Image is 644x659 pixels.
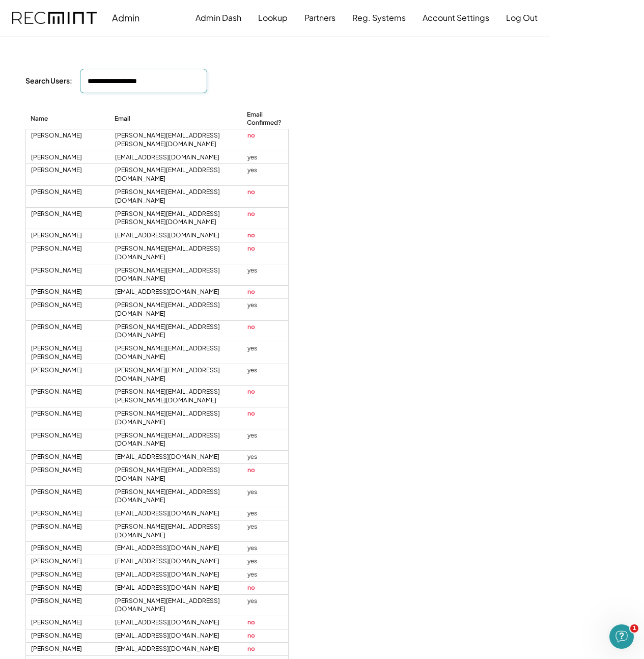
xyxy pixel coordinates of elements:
div: [EMAIL_ADDRESS][DOMAIN_NAME] [113,286,245,298]
div: Search Users: [25,76,72,86]
div: yes [245,429,288,442]
div: [PERSON_NAME][EMAIL_ADDRESS][PERSON_NAME][DOMAIN_NAME] [113,129,245,151]
div: [EMAIL_ADDRESS][DOMAIN_NAME] [113,151,245,164]
span: 1 [630,624,638,633]
div: [PERSON_NAME] [26,186,113,199]
div: [PERSON_NAME][EMAIL_ADDRESS][DOMAIN_NAME] [113,186,245,207]
div: [EMAIL_ADDRESS][DOMAIN_NAME] [113,555,245,568]
div: [PERSON_NAME] [26,229,113,242]
div: [PERSON_NAME] [26,299,113,312]
div: [PERSON_NAME][EMAIL_ADDRESS][DOMAIN_NAME] [113,299,245,320]
div: [PERSON_NAME][EMAIL_ADDRESS][DOMAIN_NAME] [113,321,245,342]
div: Email [112,113,244,125]
div: [EMAIL_ADDRESS][DOMAIN_NAME] [113,568,245,581]
div: no [245,616,288,629]
div: [PERSON_NAME] [26,321,113,334]
div: yes [245,486,288,499]
div: yes [245,264,288,277]
div: [PERSON_NAME] [26,208,113,221]
div: [EMAIL_ADDRESS][DOMAIN_NAME] [113,643,245,655]
div: [PERSON_NAME][EMAIL_ADDRESS][DOMAIN_NAME] [113,364,245,386]
iframe: Intercom live chat [609,624,634,649]
button: Admin Dash [195,8,241,28]
div: [EMAIL_ADDRESS][DOMAIN_NAME] [113,582,245,594]
div: no [245,286,288,298]
div: [PERSON_NAME] [26,407,113,420]
div: [PERSON_NAME] [26,264,113,277]
div: Admin [112,12,139,23]
div: yes [245,595,288,608]
div: [PERSON_NAME] [26,643,113,655]
div: [PERSON_NAME] [26,242,113,255]
div: no [245,321,288,334]
div: yes [245,568,288,581]
div: no [245,208,288,221]
div: [PERSON_NAME] [26,520,113,533]
button: Reg. Systems [352,8,406,28]
div: yes [245,342,288,355]
div: [PERSON_NAME][EMAIL_ADDRESS][DOMAIN_NAME] [113,429,245,451]
div: yes [245,151,288,164]
div: yes [245,164,288,177]
div: no [245,129,288,142]
div: [PERSON_NAME][EMAIL_ADDRESS][DOMAIN_NAME] [113,595,245,616]
div: [PERSON_NAME] [26,629,113,642]
div: no [245,386,288,398]
div: [PERSON_NAME] [26,582,113,594]
div: [PERSON_NAME][EMAIL_ADDRESS][DOMAIN_NAME] [113,407,245,429]
div: [PERSON_NAME] [PERSON_NAME] [26,342,113,364]
div: [PERSON_NAME] [26,286,113,298]
div: [PERSON_NAME] [26,464,113,477]
button: Lookup [258,8,288,28]
div: [PERSON_NAME] [26,129,113,142]
div: no [245,186,288,199]
div: no [245,582,288,594]
div: [EMAIL_ADDRESS][DOMAIN_NAME] [113,451,245,463]
div: [EMAIL_ADDRESS][DOMAIN_NAME] [113,629,245,642]
button: Log Out [506,8,538,28]
div: [PERSON_NAME][EMAIL_ADDRESS][DOMAIN_NAME] [113,520,245,542]
div: [PERSON_NAME][EMAIL_ADDRESS][PERSON_NAME][DOMAIN_NAME] [113,208,245,229]
div: no [245,242,288,255]
div: [PERSON_NAME] [26,616,113,629]
div: yes [245,451,288,463]
div: [EMAIL_ADDRESS][DOMAIN_NAME] [113,616,245,629]
div: [PERSON_NAME] [26,151,113,164]
div: [PERSON_NAME] [26,595,113,608]
div: yes [245,364,288,377]
div: yes [245,555,288,568]
div: [EMAIL_ADDRESS][DOMAIN_NAME] [113,507,245,520]
img: recmint-logotype%403x.png [12,12,97,24]
div: yes [245,542,288,555]
div: [PERSON_NAME] [26,568,113,581]
div: [PERSON_NAME][EMAIL_ADDRESS][DOMAIN_NAME] [113,264,245,286]
div: [PERSON_NAME][EMAIL_ADDRESS][DOMAIN_NAME] [113,464,245,485]
button: Partners [304,8,335,28]
div: no [245,629,288,642]
div: no [245,464,288,477]
div: [PERSON_NAME][EMAIL_ADDRESS][DOMAIN_NAME] [113,486,245,507]
div: yes [245,507,288,520]
div: Name [25,113,112,125]
div: no [245,407,288,420]
div: no [245,229,288,242]
div: [PERSON_NAME] [26,429,113,442]
div: [EMAIL_ADDRESS][DOMAIN_NAME] [113,229,245,242]
div: [PERSON_NAME] [26,386,113,398]
div: [PERSON_NAME][EMAIL_ADDRESS][DOMAIN_NAME] [113,342,245,364]
button: Account Settings [423,8,489,28]
div: [PERSON_NAME] [26,507,113,520]
div: [PERSON_NAME] [26,164,113,177]
div: Email Confirmed? [244,108,288,128]
div: [PERSON_NAME] [26,364,113,377]
div: yes [245,520,288,533]
div: [PERSON_NAME] [26,451,113,463]
div: [PERSON_NAME] [26,542,113,555]
div: yes [245,299,288,312]
div: no [245,643,288,655]
div: [PERSON_NAME][EMAIL_ADDRESS][DOMAIN_NAME] [113,242,245,264]
div: [PERSON_NAME] [26,486,113,499]
div: [PERSON_NAME][EMAIL_ADDRESS][PERSON_NAME][DOMAIN_NAME] [113,386,245,407]
div: [EMAIL_ADDRESS][DOMAIN_NAME] [113,542,245,555]
div: [PERSON_NAME][EMAIL_ADDRESS][DOMAIN_NAME] [113,164,245,185]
